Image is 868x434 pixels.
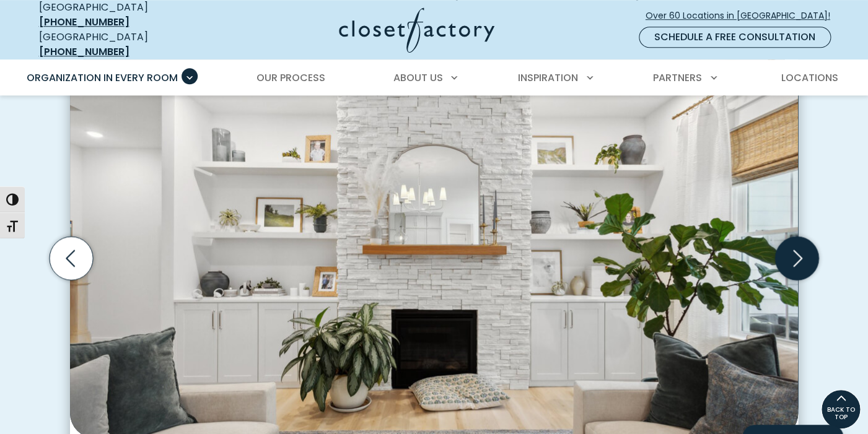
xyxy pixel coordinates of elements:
[645,5,841,27] a: Over 60 Locations in [GEOGRAPHIC_DATA]!
[646,9,840,22] span: Over 60 Locations in [GEOGRAPHIC_DATA]!
[256,71,325,85] span: Our Process
[821,389,861,429] a: BACK TO TOP
[518,71,578,85] span: Inspiration
[39,45,129,59] a: [PHONE_NUMBER]
[27,71,178,85] span: Organization in Every Room
[822,406,860,421] span: BACK TO TOP
[339,7,494,53] img: Closet Factory Logo
[39,30,219,59] div: [GEOGRAPHIC_DATA]
[770,232,823,285] button: Next slide
[45,232,98,285] button: Previous slide
[39,15,129,29] a: [PHONE_NUMBER]
[18,61,851,95] nav: Primary Menu
[781,71,838,85] span: Locations
[639,27,831,48] a: Schedule a Free Consultation
[393,71,442,85] span: About Us
[653,71,702,85] span: Partners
